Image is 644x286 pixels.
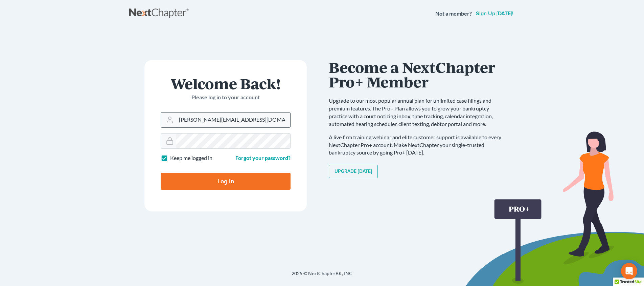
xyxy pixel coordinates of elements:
[161,173,291,190] input: Log In
[161,94,291,101] p: Please log in to your account
[329,134,508,157] p: A live firm training webinar and elite customer support is available to every NextChapter Pro+ ac...
[170,154,212,162] label: Keep me logged in
[329,60,508,89] h1: Become a NextChapter Pro+ Member
[176,113,290,127] input: Email Address
[329,97,508,128] p: Upgrade to our most popular annual plan for unlimited case filings and premium features. The Pro+...
[621,263,637,279] div: Open Intercom Messenger
[129,270,515,282] div: 2025 © NextChapterBK, INC
[475,11,515,16] a: Sign up [DATE]!
[161,76,291,91] h1: Welcome Back!
[235,155,291,161] a: Forgot your password?
[435,10,472,18] strong: Not a member?
[329,165,378,178] a: Upgrade [DATE]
